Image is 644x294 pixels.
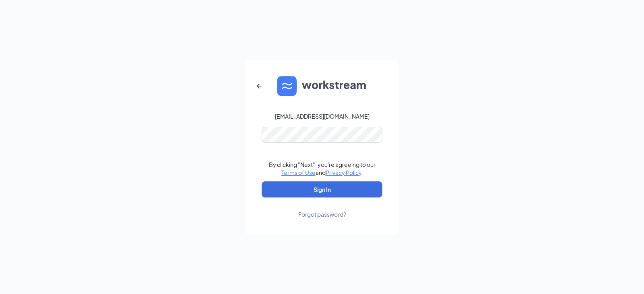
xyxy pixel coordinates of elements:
[275,112,369,120] div: [EMAIL_ADDRESS][DOMAIN_NAME]
[262,181,382,197] button: Sign In
[277,76,367,96] img: WS logo and Workstream text
[269,160,376,177] div: By clicking "Next", you're agreeing to our and .
[298,197,346,218] a: Forgot password?
[254,81,264,91] svg: ArrowLeftNew
[250,76,269,96] button: ArrowLeftNew
[298,210,346,218] div: Forgot password?
[281,169,316,176] a: Terms of Use
[326,169,361,176] a: Privacy Policy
